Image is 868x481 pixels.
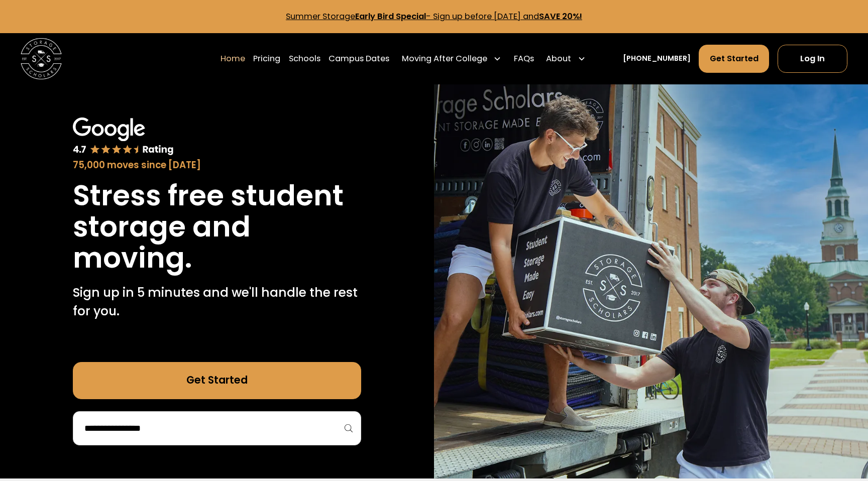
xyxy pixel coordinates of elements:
[73,284,361,321] p: Sign up in 5 minutes and we'll handle the rest for you.
[778,45,847,72] a: Log In
[73,180,361,274] h1: Stress free student storage and moving.
[402,53,487,65] div: Moving After College
[434,84,868,478] img: Storage Scholars makes moving and storage easy.
[253,44,280,73] a: Pricing
[514,44,534,73] a: FAQs
[397,44,505,73] div: Moving After College
[73,117,174,156] img: Google 4.7 star rating
[355,11,426,22] strong: Early Bird Special
[221,44,245,73] a: Home
[286,11,582,22] a: Summer StorageEarly Bird Special- Sign up before [DATE] andSAVE 20%!
[21,38,62,79] img: Storage Scholars main logo
[623,53,691,64] a: [PHONE_NUMBER]
[542,44,590,73] div: About
[21,38,62,79] a: home
[546,53,571,65] div: About
[289,44,320,73] a: Schools
[73,362,361,399] a: Get Started
[73,158,361,172] div: 75,000 moves since [DATE]
[329,44,389,73] a: Campus Dates
[539,11,582,22] strong: SAVE 20%!
[699,45,769,72] a: Get Started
